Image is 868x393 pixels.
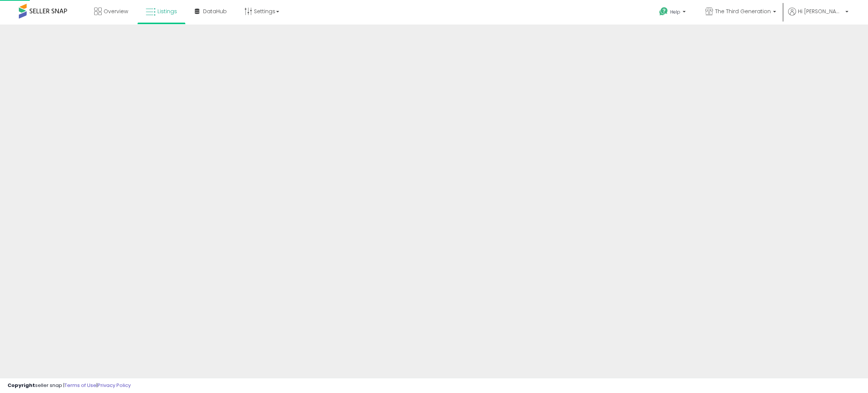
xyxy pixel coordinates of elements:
[104,8,128,15] span: Overview
[659,7,668,16] i: Get Help
[788,8,848,25] a: Hi [PERSON_NAME]
[653,1,693,25] a: Help
[715,8,771,15] span: The Third Generation
[670,9,680,15] span: Help
[203,8,227,15] span: DataHub
[157,8,177,15] span: Listings
[798,8,843,15] span: Hi [PERSON_NAME]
